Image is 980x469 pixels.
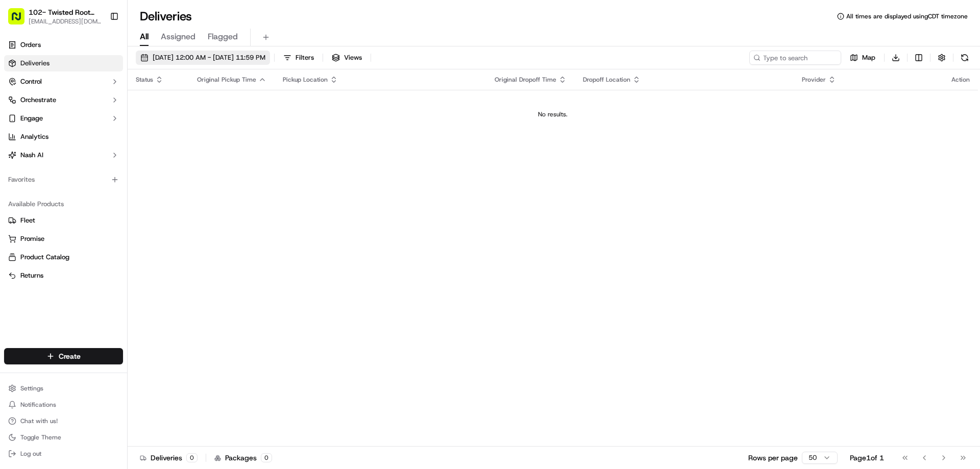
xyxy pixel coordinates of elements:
button: Nash AI [4,147,123,163]
span: Log out [20,450,41,458]
span: Analytics [20,132,48,141]
button: Chat with us! [4,414,123,428]
a: Fleet [8,216,119,225]
button: Create [4,348,123,364]
div: Start new chat [35,97,167,108]
button: Refresh [958,51,972,65]
a: Deliveries [4,55,123,71]
a: Product Catalog [8,253,119,262]
span: Provider [802,76,826,84]
div: Action [951,76,970,84]
span: Status [136,76,153,84]
input: Got a question? Start typing here... [27,66,184,77]
span: Create [59,351,81,361]
button: [DATE] 12:00 AM - [DATE] 11:59 PM [136,51,270,65]
div: 💻 [86,149,94,157]
span: Control [20,77,42,86]
a: 💻API Documentation [82,144,168,162]
img: 1736555255976-a54dd68f-1ca7-489b-9aae-adbdc363a1c4 [10,97,29,116]
div: Deliveries [140,453,198,463]
a: 📗Knowledge Base [6,144,82,162]
button: Product Catalog [4,249,123,265]
a: Promise [8,234,119,243]
button: Promise [4,231,123,247]
span: Toggle Theme [20,433,61,441]
a: Orders [4,37,123,53]
p: Welcome 👋 [10,41,186,57]
div: Available Products [4,196,123,212]
div: 0 [186,453,198,462]
p: Rows per page [748,453,798,463]
span: Original Dropoff Time [495,76,556,84]
div: Favorites [4,171,123,188]
img: Nash [10,10,31,31]
span: Pylon [102,173,124,181]
button: 102- Twisted Root Burger - Deep Ellum[EMAIL_ADDRESS][DOMAIN_NAME] [4,4,106,29]
span: Orders [20,40,41,50]
button: Control [4,73,123,90]
span: Orchestrate [20,95,56,105]
span: Chat with us! [20,417,58,425]
span: Views [344,53,362,62]
span: Map [862,53,875,62]
button: Engage [4,110,123,127]
span: Engage [20,114,43,123]
span: Dropoff Location [583,76,630,84]
span: API Documentation [96,148,164,158]
div: No results. [132,110,974,118]
span: Product Catalog [20,253,69,262]
span: Deliveries [20,59,50,68]
span: Filters [296,53,314,62]
a: Analytics [4,129,123,145]
span: All [140,31,149,43]
div: Page 1 of 1 [850,453,884,463]
button: Fleet [4,212,123,229]
span: Knowledge Base [20,148,78,158]
span: Promise [20,234,44,243]
button: 102- Twisted Root Burger - Deep Ellum [29,7,102,17]
a: Powered byPylon [72,172,124,181]
button: Settings [4,381,123,396]
span: Settings [20,384,43,392]
h1: Deliveries [140,8,192,24]
span: Pickup Location [283,76,328,84]
span: [DATE] 12:00 AM - [DATE] 11:59 PM [153,53,265,62]
span: Fleet [20,216,35,225]
button: Filters [279,51,318,65]
span: Flagged [208,31,238,43]
span: Nash AI [20,151,43,160]
button: [EMAIL_ADDRESS][DOMAIN_NAME] [29,17,102,26]
button: Log out [4,447,123,461]
button: Toggle Theme [4,430,123,445]
div: We're available if you need us! [35,108,129,116]
div: 0 [261,453,272,462]
button: Views [327,51,366,65]
a: Returns [8,271,119,280]
div: Packages [214,453,272,463]
button: Orchestrate [4,92,123,108]
button: Returns [4,267,123,284]
span: Original Pickup Time [197,76,256,84]
span: Notifications [20,401,56,409]
span: Returns [20,271,43,280]
button: Map [845,51,880,65]
span: All times are displayed using CDT timezone [846,12,968,20]
div: 📗 [10,149,18,157]
button: Start new chat [174,101,186,113]
span: Assigned [161,31,195,43]
button: Notifications [4,398,123,412]
input: Type to search [749,51,841,65]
